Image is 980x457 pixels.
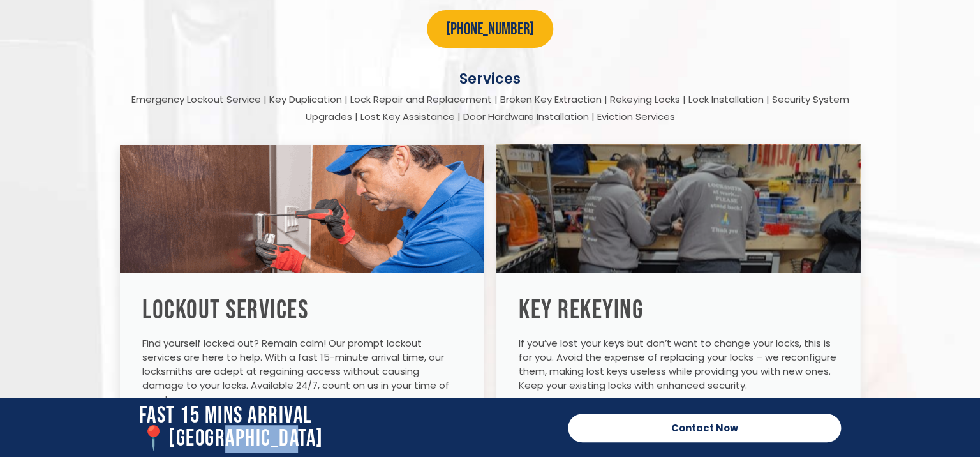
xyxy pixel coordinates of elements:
[139,405,555,451] h2: Fast 15 Mins Arrival 📍[GEOGRAPHIC_DATA]
[114,70,866,87] div: Services
[446,20,534,40] span: [PHONE_NUMBER]
[142,336,461,407] div: Find yourself locked out? Remain calm! Our prompt lockout services are here to help. With a fast ...
[427,10,553,48] a: [PHONE_NUMBER]
[142,295,461,327] h2: Lockout Services
[671,423,738,433] span: Contact Now
[519,336,838,393] div: If you’ve lost your keys but don’t want to change your locks, this is for you. Avoid the expense ...
[568,414,841,442] a: Contact Now
[519,295,838,327] h2: Key Rekeying
[114,91,866,125] p: Emergency Lockout Service | Key Duplication | Lock Repair and Replacement | Broken Key Extraction...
